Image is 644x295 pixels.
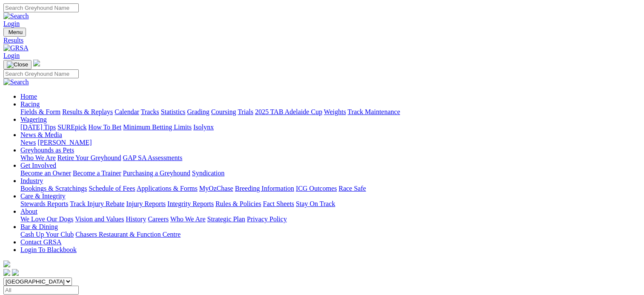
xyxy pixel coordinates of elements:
a: Chasers Restaurant & Function Centre [75,231,180,238]
a: Minimum Betting Limits [123,123,192,131]
a: Get Involved [20,162,56,169]
a: MyOzChase [199,185,233,192]
a: Breeding Information [235,185,294,192]
img: logo-grsa-white.png [33,60,40,66]
img: twitter.svg [12,269,19,276]
a: Race Safe [338,185,366,192]
a: Login [3,20,20,27]
a: Fields & Form [20,108,60,115]
a: Coursing [211,108,236,115]
span: Menu [9,29,23,35]
a: News & Media [20,131,62,138]
a: GAP SA Assessments [123,154,183,161]
a: Purchasing a Greyhound [123,169,190,177]
a: [DATE] Tips [20,123,56,131]
img: Close [7,61,28,68]
a: Integrity Reports [167,200,214,207]
a: Bar & Dining [20,223,58,230]
a: 2025 TAB Adelaide Cup [255,108,322,115]
a: Stay On Track [296,200,335,207]
a: SUREpick [57,123,86,131]
a: Isolynx [193,123,214,131]
a: Injury Reports [126,200,166,207]
div: Greyhounds as Pets [20,154,641,162]
div: Wagering [20,123,641,131]
a: Applications & Forms [137,185,197,192]
a: We Love Our Dogs [20,215,73,223]
a: [PERSON_NAME] [37,139,92,146]
a: Industry [20,177,43,184]
a: Tracks [141,108,159,115]
a: Become an Owner [20,169,71,177]
div: Racing [20,108,641,116]
a: About [20,208,37,215]
a: Privacy Policy [247,215,287,223]
a: ICG Outcomes [296,185,337,192]
a: Weights [324,108,346,115]
a: Calendar [114,108,139,115]
div: Bar & Dining [20,231,641,238]
div: Get Involved [20,169,641,177]
a: Who We Are [20,154,56,161]
a: Become a Trainer [73,169,121,177]
img: Search [3,78,29,86]
img: facebook.svg [3,269,10,276]
a: Trials [238,108,253,115]
a: Stewards Reports [20,200,68,207]
button: Toggle navigation [3,60,31,69]
input: Search [3,3,79,12]
a: News [20,139,36,146]
img: logo-grsa-white.png [3,261,10,267]
a: Schedule of Fees [89,185,135,192]
a: Vision and Values [75,215,124,223]
a: Rules & Policies [215,200,261,207]
a: How To Bet [89,123,122,131]
div: News & Media [20,139,641,146]
a: Login [3,52,20,59]
a: Statistics [161,108,186,115]
div: About [20,215,641,223]
a: History [126,215,146,223]
a: Track Injury Rebate [70,200,124,207]
a: Login To Blackbook [20,246,77,253]
a: Syndication [192,169,224,177]
a: Who We Are [170,215,206,223]
a: Grading [187,108,209,115]
button: Toggle navigation [3,28,26,37]
a: Track Maintenance [348,108,400,115]
a: Fact Sheets [263,200,294,207]
a: Results [3,37,641,44]
a: Home [20,93,37,100]
a: Racing [20,100,40,108]
a: Careers [148,215,169,223]
a: Strategic Plan [207,215,245,223]
a: Bookings & Scratchings [20,185,87,192]
a: Care & Integrity [20,192,66,200]
input: Select date [3,286,79,295]
input: Search [3,69,79,78]
a: Greyhounds as Pets [20,146,74,154]
div: Care & Integrity [20,200,641,208]
a: Cash Up Your Club [20,231,74,238]
img: GRSA [3,44,29,52]
a: Wagering [20,116,47,123]
a: Results & Replays [62,108,113,115]
a: Retire Your Greyhound [57,154,121,161]
div: Industry [20,185,641,192]
img: Search [3,12,29,20]
a: Contact GRSA [20,238,61,246]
